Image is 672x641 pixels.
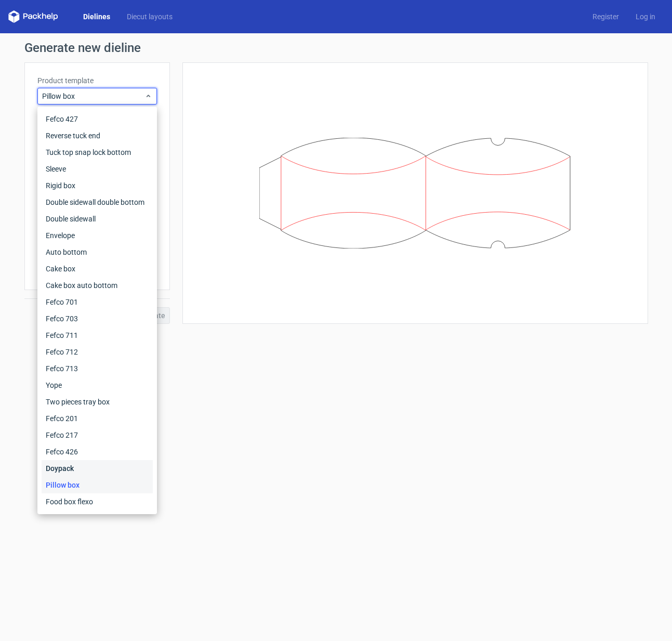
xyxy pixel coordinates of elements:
div: Pillow box [42,477,153,493]
a: Diecut layouts [118,11,181,22]
div: Fefco 711 [42,327,153,344]
div: Envelope [42,227,153,244]
div: Fefco 701 [42,294,153,310]
div: Fefco 703 [42,310,153,327]
div: Doypack [42,460,153,477]
div: Reverse tuck end [42,127,153,144]
a: Dielines [75,11,118,22]
a: Log in [627,11,664,22]
a: Register [584,11,627,22]
div: Auto bottom [42,244,153,260]
div: Two pieces tray box [42,394,153,410]
div: Double sidewall double bottom [42,194,153,211]
div: Cake box auto bottom [42,277,153,294]
div: Fefco 427 [42,111,153,127]
div: Cake box [42,260,153,277]
div: Fefco 712 [42,344,153,360]
div: Fefco 713 [42,360,153,377]
div: Fefco 201 [42,410,153,427]
div: Tuck top snap lock bottom [42,144,153,161]
div: Yope [42,377,153,394]
div: Sleeve [42,161,153,177]
span: Pillow box [42,91,144,101]
label: Product template [37,75,157,86]
div: Fefco 426 [42,443,153,460]
div: Fefco 217 [42,427,153,443]
div: Double sidewall [42,211,153,227]
div: Food box flexo [42,493,153,510]
div: Rigid box [42,177,153,194]
h1: Generate new dieline [24,42,648,54]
